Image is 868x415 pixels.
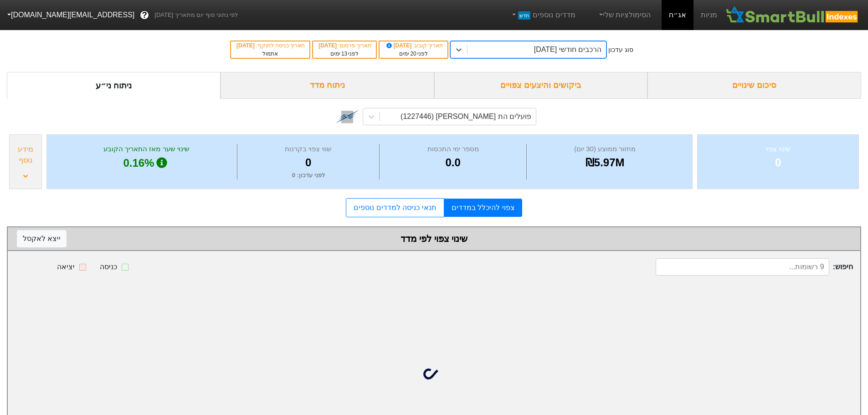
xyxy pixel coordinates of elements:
div: לפני ימים [318,50,371,58]
div: יציאה [57,261,75,272]
a: מדדים נוספיםחדש [507,6,579,24]
div: סוג עדכון [608,45,633,55]
div: לפני עדכון : 0 [240,171,377,180]
img: SmartBull [724,6,861,24]
div: 0.16% [58,154,235,172]
div: שינוי שער מאז התאריך הקובע [58,144,235,154]
div: תאריך קובע : [384,41,443,50]
div: 0 [240,154,377,171]
span: 20 [410,51,416,57]
img: loading... [423,363,445,385]
span: [DATE] [318,42,338,49]
span: [DATE] [236,42,256,49]
div: כניסה [100,261,117,272]
div: 0 [709,154,847,171]
div: שווי צפוי בקרנות [240,144,377,154]
div: מחזור ממוצע (30 יום) [529,144,681,154]
img: tase link [335,105,359,128]
div: שינוי צפוי [709,144,847,154]
div: ניתוח מדד [221,72,434,99]
a: צפוי להיכלל במדדים [444,199,522,217]
span: אתמול [262,51,278,57]
div: שינוי צפוי לפי מדד [17,232,851,246]
span: 13 [341,51,347,57]
div: ניתוח ני״ע [7,72,221,99]
div: תאריך כניסה לתוקף : [236,41,305,50]
input: 9 רשומות... [656,258,829,276]
span: [DATE] [385,42,413,49]
button: ייצא לאקסל [17,230,67,247]
span: ? [142,9,147,21]
div: מספר ימי התכסות [382,144,524,154]
div: סיכום שינויים [647,72,861,99]
div: תאריך פרסום : [318,41,371,50]
span: חיפוש : [656,258,853,276]
a: הסימולציות שלי [594,6,655,24]
span: חדש [518,11,530,20]
div: מידע נוסף [12,144,39,166]
div: לפני ימים [384,50,443,58]
div: ביקושים והיצעים צפויים [434,72,648,99]
a: תנאי כניסה למדדים נוספים [346,198,444,217]
span: לפי נתוני סוף יום מתאריך [DATE] [154,10,238,20]
div: הרכבים חודשי [DATE] [534,44,601,55]
div: ₪5.97M [529,154,681,171]
div: פועלים הת [PERSON_NAME] (1227446) [401,111,531,122]
div: 0.0 [382,154,524,171]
